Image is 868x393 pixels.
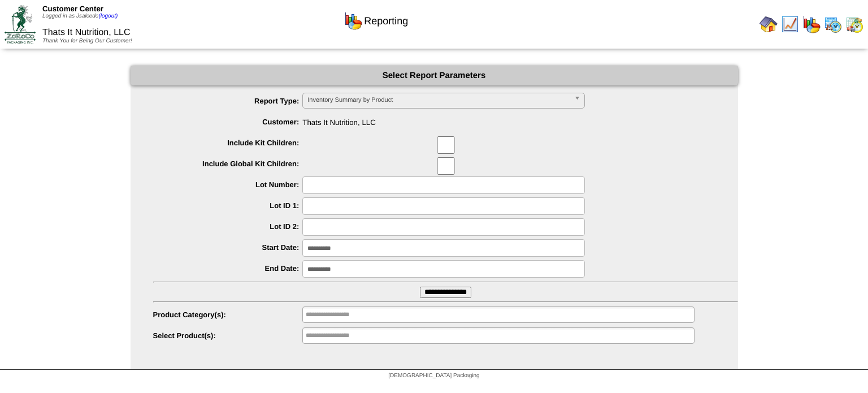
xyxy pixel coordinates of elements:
[781,15,799,33] img: line_graph.gif
[153,97,303,105] label: Report Type:
[98,13,118,19] a: (logout)
[153,159,303,168] label: Include Global Kit Children:
[153,180,303,189] label: Lot Number:
[824,15,842,33] img: calendarprod.gif
[759,15,778,33] img: home.gif
[42,38,132,44] span: Thank You for Being Our Customer!
[42,5,103,13] span: Customer Center
[5,5,36,43] img: ZoRoCo_Logo(Green%26Foil)%20jpg.webp
[364,15,408,27] span: Reporting
[153,243,303,252] label: Start Date:
[153,201,303,210] label: Lot ID 1:
[388,373,479,379] span: [DEMOGRAPHIC_DATA] Packaging
[153,114,738,127] span: Thats It Nutrition, LLC
[845,15,863,33] img: calendarinout.gif
[153,310,303,319] label: Product Category(s):
[802,15,821,33] img: graph.gif
[153,118,303,126] label: Customer:
[153,331,303,340] label: Select Product(s):
[42,28,131,37] span: Thats It Nutrition, LLC
[307,93,570,107] span: Inventory Summary by Product
[153,139,303,147] label: Include Kit Children:
[153,264,303,273] label: End Date:
[344,12,362,30] img: graph.gif
[131,66,738,85] div: Select Report Parameters
[42,13,118,19] span: Logged in as Jsalcedo
[153,222,303,231] label: Lot ID 2:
